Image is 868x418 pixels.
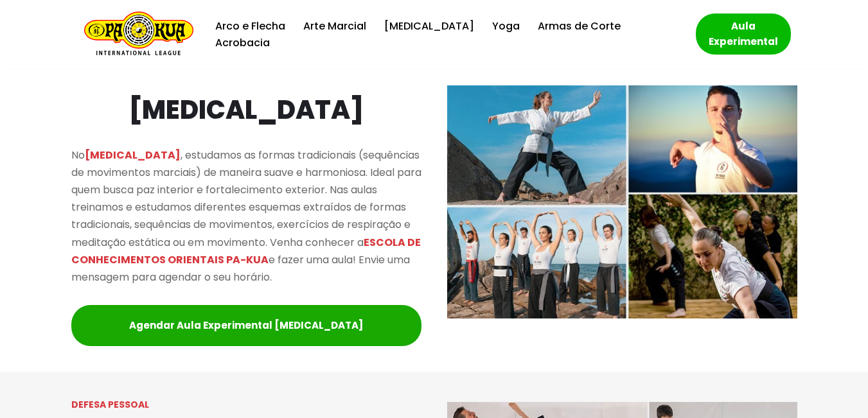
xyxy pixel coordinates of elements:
a: Armas de Corte [538,17,621,35]
div: Menu primário [213,17,677,51]
p: No , estudamos as formas tradicionais (sequências de movimentos marciais) de maneira suave e harm... [71,146,421,286]
h2: [MEDICAL_DATA] [71,89,421,130]
a: Arco e Flecha [215,17,285,35]
a: Agendar Aula Experimental [MEDICAL_DATA] [71,305,421,346]
mark: [MEDICAL_DATA] [85,148,181,162]
strong: DEFESA PESSOAL [71,398,149,411]
a: Aula Experimental [696,13,791,55]
a: Yoga [492,17,520,35]
mark: ESCOLA DE CONHECIMENTOS ORIENTAIS PA-KUA [71,235,421,267]
a: [MEDICAL_DATA] [384,17,474,35]
a: Acrobacia [215,34,270,51]
a: Arte Marcial [303,17,366,35]
strong: COSMODINÂMICA [71,58,155,71]
img: Pa-Kua tai chi [447,85,797,319]
a: Escola de Conhecimentos Orientais Pa-Kua Uma escola para toda família [78,12,193,57]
